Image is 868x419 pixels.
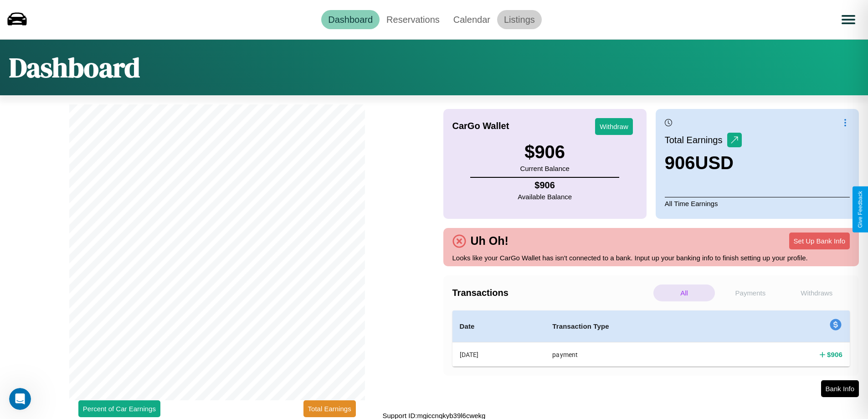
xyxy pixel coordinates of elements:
h4: Date [460,321,538,332]
p: Payments [719,285,781,301]
p: Total Earnings [665,132,727,148]
a: Reservations [380,10,447,29]
button: Bank Info [821,380,859,397]
h3: 906 USD [665,153,742,173]
th: [DATE] [452,342,545,367]
div: Give Feedback [857,191,863,228]
button: Withdraw [595,118,633,135]
th: payment [545,342,742,367]
h4: $ 906 [827,350,842,359]
h4: Transactions [452,288,651,298]
p: All Time Earnings [665,197,850,210]
h3: $ 906 [520,142,569,162]
h1: Dashboard [9,49,140,86]
table: simple table [452,310,850,367]
h4: Transaction Type [552,321,734,332]
a: Dashboard [321,10,380,29]
a: Calendar [447,10,497,29]
h4: $ 906 [518,180,572,191]
a: Listings [497,10,542,29]
p: Available Balance [518,191,572,203]
button: Total Earnings [303,400,356,417]
p: All [653,285,715,301]
h4: CarGo Wallet [452,121,509,131]
button: Set Up Bank Info [789,233,850,249]
p: Looks like your CarGo Wallet has isn't connected to a bank. Input up your banking info to finish ... [452,252,850,264]
button: Open menu [836,7,861,32]
h4: Uh Oh! [466,234,513,248]
p: Withdraws [786,285,847,301]
iframe: Intercom live chat [9,388,31,410]
p: Current Balance [520,162,569,175]
button: Percent of Car Earnings [78,400,160,417]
